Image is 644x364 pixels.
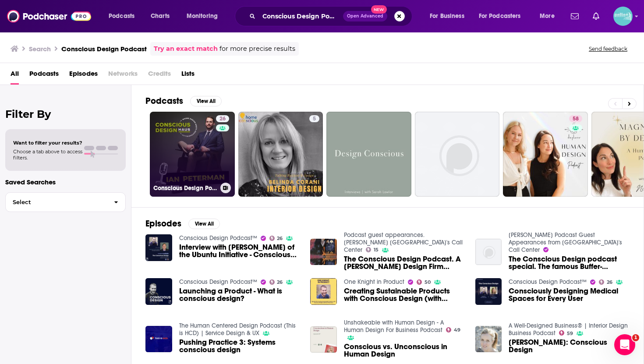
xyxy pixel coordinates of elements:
span: 26 [219,115,226,124]
img: Interview with Richard Schreiber of the Ubuntu Initiative - Conscious Design Podcast [145,234,172,261]
span: For Podcasters [479,10,521,22]
a: Show notifications dropdown [589,9,603,24]
button: Select [5,192,126,212]
a: 58 [569,115,582,122]
img: Launching a Product - What is conscious design? [145,278,172,305]
a: 5 [309,115,319,122]
span: The Conscious Design podcast special. The famous Buffer-Boomerang technique with [PERSON_NAME] [509,255,630,270]
button: open menu [473,9,534,23]
a: Unshakeable with Human Design - A Human Design For Business Podcast [344,319,444,334]
h3: Conscious Design Podcast [61,45,147,53]
a: Podcast guest appearances. Richard Blank Costa Rica's Call Center [344,231,463,254]
a: PodcastsView All [145,95,222,106]
img: Conscious vs. Unconscious in Human Design [310,326,337,353]
a: 26 [216,115,229,122]
a: 26Conscious Design Podcast™ [150,112,235,197]
h2: Filter By [5,108,126,120]
h2: Episodes [145,218,181,229]
a: Conscious Design Podcast™ [179,278,257,286]
a: Lists [181,67,195,85]
span: 26 [277,237,283,240]
a: 26 [599,279,612,285]
a: The Conscious Design Podcast. A Peterman Design Firm episode with call center CEO Richard Blank. [344,255,465,270]
img: Consciously Designing Medical Spaces for Every User [475,278,502,305]
span: Choose a tab above to access filters. [13,148,82,161]
button: Show profile menu [613,7,633,26]
a: Richard Blank Podcast Guest Appearances from Costa Rica's Call Center [509,231,622,254]
h2: Podcasts [145,95,183,106]
a: The Conscious Design podcast special. The famous Buffer-Boomerang technique with Richard Blank [509,255,630,270]
span: Want to filter your results? [13,140,82,146]
a: Show notifications dropdown [567,9,582,24]
p: Saved Searches [5,178,126,186]
button: open menu [534,9,566,23]
img: Chloe Bullock: Conscious Design [475,326,502,353]
span: For Business [430,10,464,22]
a: Chloe Bullock: Conscious Design [509,339,630,353]
a: Creating Sustainable Products with Conscious Design (with Ian Peterman, co-author ”Conscious Desi... [344,287,465,302]
span: The Conscious Design Podcast. A [PERSON_NAME] Design Firm episode with call center CEO [PERSON_NA... [344,255,465,270]
span: Interview with [PERSON_NAME] of the Ubuntu Initiative - Conscious Design Podcast [179,244,300,258]
img: The Conscious Design Podcast. A Peterman Design Firm episode with call center CEO Richard Blank. [310,239,337,265]
a: 49 [446,327,460,332]
a: 26 [269,236,283,241]
span: Conscious vs. Unconscious in Human Design [344,343,465,358]
a: 5 [238,112,323,197]
h3: Search [29,45,51,53]
a: Consciously Designing Medical Spaces for Every User [509,287,630,302]
a: 50 [417,279,431,285]
span: 59 [567,332,573,336]
button: View All [188,219,220,229]
span: 15 [374,248,379,252]
a: A Well-Designed Business® | Interior Design Business Podcast [509,322,628,337]
img: User Profile [613,7,633,26]
a: All [11,67,19,85]
span: Credits [148,67,171,85]
img: The Conscious Design podcast special. The famous Buffer-Boomerang technique with Richard Blank [475,239,502,265]
a: Conscious Design Podcast™ [179,234,257,242]
button: open menu [424,9,475,23]
button: Open AdvancedNew [343,11,387,21]
span: 49 [454,328,460,332]
span: 5 [313,115,316,124]
span: Creating Sustainable Products with Conscious Design (with [PERSON_NAME], co-author ”Conscious Des... [344,287,465,302]
button: View All [190,96,222,106]
a: Episodes [69,67,98,85]
img: Podchaser - Follow, Share and Rate Podcasts [7,8,91,25]
button: open menu [180,9,229,23]
span: Open Advanced [347,14,383,18]
a: One Knight in Product [344,278,404,286]
a: 26 [269,279,283,285]
a: Launching a Product - What is conscious design? [179,287,300,302]
a: Pushing Practice 3: Systems conscious design [179,339,300,353]
a: Charts [145,9,175,23]
img: Creating Sustainable Products with Conscious Design (with Ian Peterman, co-author ”Conscious Desi... [310,278,337,305]
h3: Conscious Design Podcast™ [153,184,217,192]
span: [PERSON_NAME]: Conscious Design [509,339,630,353]
a: 59 [559,330,573,336]
span: for more precise results [219,44,295,54]
iframe: Intercom live chat [614,334,635,355]
a: 58 [503,112,588,197]
span: 26 [277,280,283,284]
a: EpisodesView All [145,218,220,229]
span: More [540,10,555,22]
span: New [371,5,387,14]
span: Podcasts [109,10,134,22]
input: Search podcasts, credits, & more... [259,9,343,23]
span: 58 [573,115,579,124]
a: Try an exact match [154,44,218,54]
img: Pushing Practice 3: Systems conscious design [145,326,172,353]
